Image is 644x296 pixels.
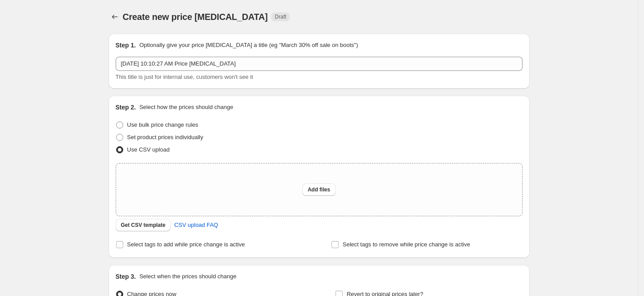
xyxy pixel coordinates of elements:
span: Add files [308,186,330,193]
p: Select when the prices should change [139,272,236,281]
button: Add files [302,183,336,196]
a: CSV upload FAQ [169,218,223,232]
span: CSV upload FAQ [174,221,218,230]
h2: Step 3. [116,272,136,281]
p: Select how the prices should change [139,103,233,112]
span: This title is just for internal use, customers won't see it [116,74,253,80]
span: Create new price [MEDICAL_DATA] [123,12,268,22]
span: Select tags to remove while price change is active [343,241,470,248]
span: Use CSV upload [127,146,170,153]
h2: Step 2. [116,103,136,112]
span: Draft [275,13,286,20]
span: Get CSV template [121,222,166,229]
p: Optionally give your price [MEDICAL_DATA] a title (eg "March 30% off sale on boots") [139,41,358,50]
span: Set product prices individually [127,134,203,140]
span: Use bulk price change rules [127,121,198,128]
span: Select tags to add while price change is active [127,241,245,248]
button: Price change jobs [109,11,121,23]
input: 30% off holiday sale [116,57,523,71]
h2: Step 1. [116,41,136,50]
button: Get CSV template [116,219,171,231]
